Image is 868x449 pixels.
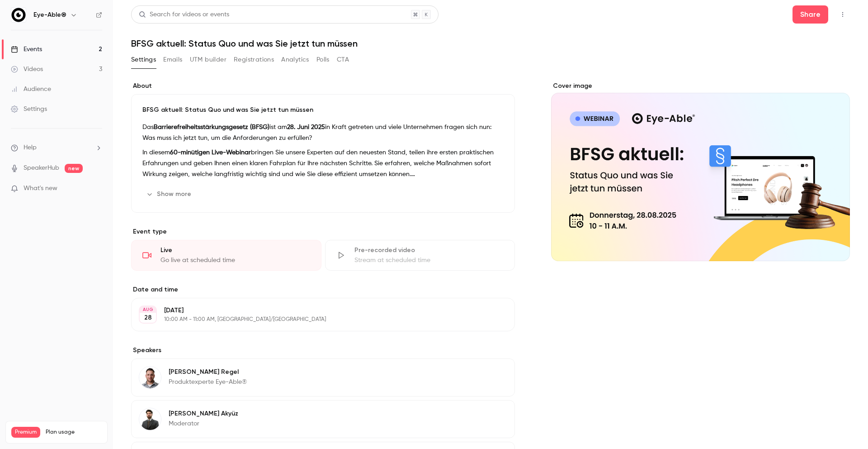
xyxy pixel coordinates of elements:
p: [PERSON_NAME] Akyüz [169,409,238,418]
img: Dominik Akyüz [139,408,161,430]
button: CTA [337,53,349,67]
div: Live [160,246,310,255]
h6: Eye-Able® [33,10,66,19]
section: Cover image [551,81,850,261]
p: BFSG aktuell: Status Quo und was Sie jetzt tun müssen [142,105,504,115]
span: Plan usage [46,429,102,436]
p: 10:00 AM - 11:00 AM, [GEOGRAPHIC_DATA]/[GEOGRAPHIC_DATA] [164,316,467,323]
p: Event type [131,227,515,236]
div: Tom Regel[PERSON_NAME] RegelProduktexperte Eye-Able® [131,358,515,396]
p: [DATE] [164,306,467,315]
button: Polls [316,53,330,67]
strong: 28. Juni 2025 [287,124,325,130]
button: UTM builder [190,53,226,67]
li: help-dropdown-opener [11,143,102,153]
button: Show more [142,187,197,201]
p: 28 [144,313,152,322]
h1: BFSG aktuell: Status Quo und was Sie jetzt tun müssen [131,38,850,49]
p: Moderator [169,419,238,428]
div: Settings [11,105,47,114]
p: In diesem bringen Sie unsere Experten auf den neuesten Stand, teilen ihre ersten praktischen Erfa... [142,147,504,180]
label: Speakers [131,346,515,355]
strong: Barrierefreiheitsstärkungsgesetz (BFSG) [154,124,269,130]
button: Analytics [281,53,309,67]
p: Produktexperte Eye-Able® [169,377,247,387]
button: Settings [131,53,156,67]
span: Premium [11,427,40,438]
span: new [65,164,83,173]
div: Pre-recorded videoStream at scheduled time [325,240,515,271]
div: Search for videos or events [139,10,229,19]
div: Audience [11,85,51,94]
iframe: Noticeable Trigger [91,185,102,193]
p: Das ist am in Kraft getreten und viele Unternehmen fragen sich nun: Was muss ich jetzt tun, um di... [142,122,504,143]
div: Pre-recorded video [354,246,504,255]
div: Events [11,45,42,54]
div: Dominik Akyüz[PERSON_NAME] AkyüzModerator [131,400,515,438]
button: Registrations [234,53,274,67]
button: Share [793,5,828,24]
div: Videos [11,65,43,74]
div: AUG [140,306,156,313]
img: Eye-Able® [11,8,26,22]
img: Tom Regel [139,367,161,388]
p: [PERSON_NAME] Regel [169,368,247,377]
label: Date and time [131,285,515,294]
strong: 60-minütigen Live-Webinar [170,149,251,156]
div: LiveGo live at scheduled time [131,240,321,271]
label: About [131,81,515,91]
span: Help [24,143,37,153]
span: What's new [24,184,57,193]
a: SpeakerHub [24,163,59,173]
div: Stream at scheduled time [354,256,504,265]
button: Emails [163,53,182,67]
label: Cover image [551,81,850,91]
div: Go live at scheduled time [160,256,310,265]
